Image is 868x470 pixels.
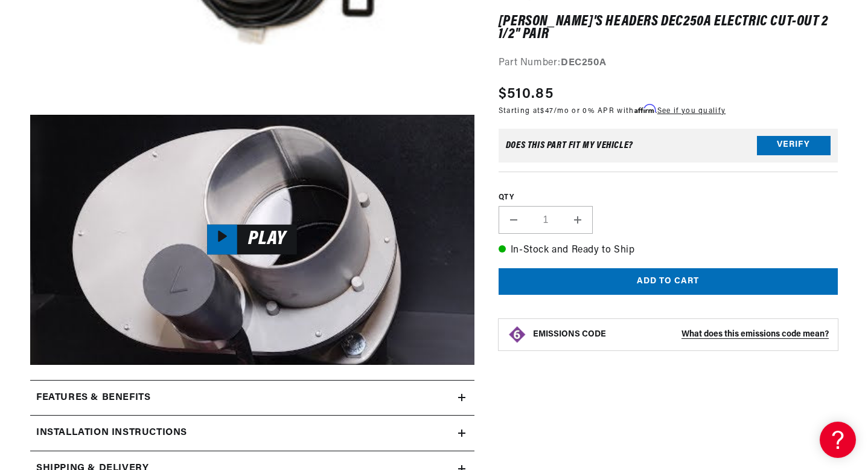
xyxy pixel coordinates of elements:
[30,115,474,365] button: Load video:
[30,416,474,451] summary: Installation instructions
[508,326,527,345] img: Emissions code
[36,425,187,441] h2: Installation instructions
[499,243,838,259] p: In-Stock and Ready to Ship
[499,193,838,203] label: QTY
[30,381,474,416] summary: Features & Benefits
[634,105,656,114] span: Affirm
[757,136,831,155] button: Verify
[499,83,554,105] span: $510.85
[30,115,474,365] img: hqdefault_36c4e90f-f20d-4b4a-a4c8-03c969ab7314.jpg
[506,141,633,150] div: Does This part fit My vehicle?
[561,58,606,68] strong: DEC250A
[540,108,554,115] span: $47
[499,105,726,117] p: Starting at /mo or 0% APR with .
[499,16,838,41] h1: [PERSON_NAME]'s Headers DEC250A Electric Cut-Out 2 1/2" Pair
[499,268,838,295] button: Add to cart
[36,390,150,406] h2: Features & Benefits
[657,108,726,115] a: See if you qualify - Learn more about Affirm Financing (opens in modal)
[499,56,838,71] div: Part Number:
[533,330,829,341] button: EMISSIONS CODEWhat does this emissions code mean?
[681,330,829,340] strong: What does this emissions code mean?
[533,330,606,340] strong: EMISSIONS CODE
[237,232,297,247] span: Play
